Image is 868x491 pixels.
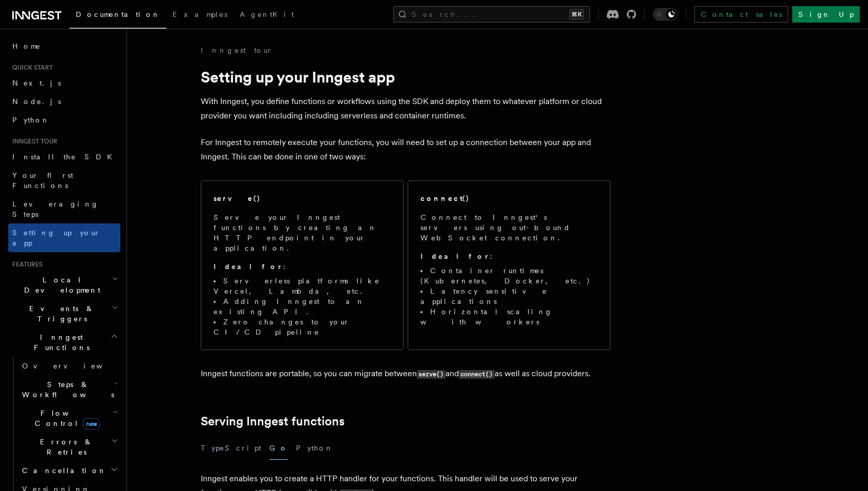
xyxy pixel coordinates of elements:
[12,200,99,218] span: Leveraging Steps
[8,92,120,111] a: Node.js
[18,357,120,375] a: Overview
[420,286,598,306] li: Latency sensitive applications
[420,265,598,286] li: Container runtimes (Kubernetes, Docker, etc.)
[420,251,598,261] p: :
[420,193,470,203] h2: connect()
[12,79,61,87] span: Next.js
[8,137,57,146] span: Inngest tour
[420,252,490,260] strong: Ideal for
[166,3,234,28] a: Examples
[393,6,590,23] button: Search...⌘K
[18,408,113,428] span: Flow Control
[214,261,391,272] p: :
[8,260,43,269] span: Features
[18,375,120,404] button: Steps & Workflows
[8,195,120,223] a: Leveraging Steps
[18,461,120,480] button: Cancellation
[83,418,100,429] span: new
[12,41,41,51] span: Home
[459,370,495,379] code: connect()
[214,193,261,203] h2: serve()
[8,303,112,324] span: Events & Triggers
[201,414,345,428] a: Serving Inngest functions
[8,166,120,195] a: Your first Functions
[653,8,678,21] button: Toggle dark mode
[18,404,120,433] button: Flow Controlnew
[12,153,118,161] span: Install the SDK
[408,180,610,350] a: connect()Connect to Inngest's servers using out-bound WebSocket connection.Ideal for:Container ru...
[8,299,120,328] button: Events & Triggers
[417,370,446,379] code: serve()
[269,437,288,460] button: Go
[173,10,227,18] span: Examples
[214,262,283,271] strong: Ideal for
[8,37,120,55] a: Home
[240,10,294,18] span: AgentKit
[8,74,120,92] a: Next.js
[694,6,788,23] a: Contact sales
[8,328,120,357] button: Inngest Functions
[18,465,107,476] span: Cancellation
[76,10,160,18] span: Documentation
[201,45,272,55] a: Inngest tour
[12,116,50,124] span: Python
[201,180,404,350] a: serve()Serve your Inngest functions by creating an HTTP endpoint in your application.Ideal for:Se...
[18,437,111,457] span: Errors & Retries
[201,135,610,164] p: For Inngest to remotely execute your functions, you will need to set up a connection between your...
[214,212,391,253] p: Serve your Inngest functions by creating an HTTP endpoint in your application.
[12,97,61,106] span: Node.js
[70,3,166,29] a: Documentation
[214,276,391,296] li: Serverless platforms like Vercel, Lambda, etc.
[12,229,100,247] span: Setting up your app
[214,296,391,317] li: Adding Inngest to an existing API.
[22,362,128,370] span: Overview
[8,64,53,72] span: Quick start
[792,6,860,23] a: Sign Up
[296,437,333,460] button: Python
[201,94,610,123] p: With Inngest, you define functions or workflows using the SDK and deploy them to whatever platfor...
[201,366,610,381] p: Inngest functions are portable, so you can migrate between and as well as cloud providers.
[201,437,261,460] button: TypeScript
[8,148,120,166] a: Install the SDK
[214,317,391,337] li: Zero changes to your CI/CD pipeline
[420,212,598,243] p: Connect to Inngest's servers using out-bound WebSocket connection.
[569,9,584,19] kbd: ⌘K
[8,275,112,295] span: Local Development
[234,3,300,28] a: AgentKit
[8,223,120,252] a: Setting up your app
[201,68,610,86] h1: Setting up your Inngest app
[420,306,598,327] li: Horizontal scaling with workers
[8,111,120,129] a: Python
[18,379,114,400] span: Steps & Workflows
[18,433,120,461] button: Errors & Retries
[12,171,73,190] span: Your first Functions
[8,271,120,299] button: Local Development
[8,332,111,353] span: Inngest Functions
